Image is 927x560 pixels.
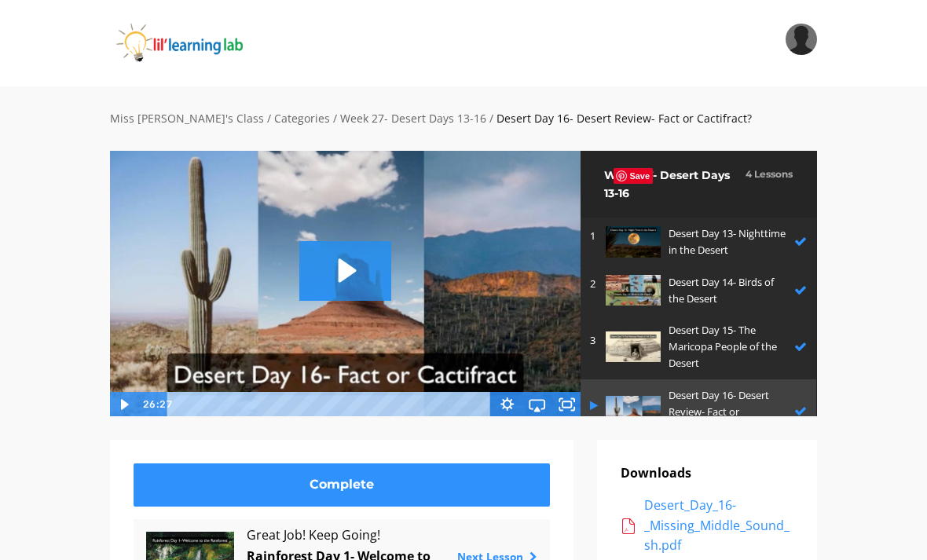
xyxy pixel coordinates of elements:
a: 1 Desert Day 13- Nighttime in the Desert [581,218,816,266]
p: 1 [590,228,598,244]
div: Desert Day 16- Desert Review- Fact or Cactifract? [496,110,752,127]
div: / [267,110,271,127]
button: Show settings menu [492,392,522,417]
button: Play Video: sites/2147505858/video/A67Vfi22SjaYp9rEmRoZ_Desert_Day_16-_Fact_or_Cactifract.mp4 [299,241,391,300]
div: / [333,110,337,127]
button: Airplay [522,392,551,417]
p: 2 [590,276,598,292]
div: Desert_Day_16-_Missing_Middle_Sound_sh.pdf [644,496,793,556]
span: Great Job! Keep Going! [247,525,436,546]
img: 7d0b3d1d4d883f76e30714d3632abb93 [786,24,817,55]
a: Desert_Day_16-_Missing_Middle_Sound_sh.pdf [621,496,793,556]
div: Playbar [178,392,485,417]
h3: 4 Lessons [746,167,793,181]
h2: Week 27- Desert Days 13-16 [604,167,738,202]
a: Miss [PERSON_NAME]'s Class [110,111,264,126]
div: / [489,110,493,127]
p: Desert Day 16- Desert Review- Fact or Cactifract? [669,387,786,436]
p: 3 [590,332,598,349]
p: Desert Day 13- Nighttime in the Desert [669,225,786,258]
button: Fullscreen [551,392,581,417]
p: Downloads [621,463,793,484]
span: Save [614,168,653,184]
a: Categories [274,111,330,126]
img: lAFyfSQGSzldCrjy3Cs3_04D1ACC5-97E1-463A-8BFA-ECB7357343EE.jpeg [606,226,661,257]
img: acrobat.png [621,518,636,534]
a: Week 27- Desert Days 13-16 [340,111,486,126]
img: XNhasL8mRGKAXNvPW6Zj_66002F96-7DE5-40C4-BFFC-29DCAA8DF876.jpeg [606,275,661,306]
img: iJObvVIsTmeLBah9dr2P_logo_360x80.png [110,24,289,63]
p: Desert Day 14- Birds of the Desert [669,274,786,307]
a: 2 Desert Day 14- Birds of the Desert [581,266,816,315]
a: Desert Day 16- Desert Review- Fact or Cactifract? [581,379,816,444]
a: Complete [134,463,550,507]
img: 6z4XYK6ZTN6u9oXVVPjQ_C680F10D-C11D-4283-BED6-ED11463E2E6C.jpeg [606,396,661,426]
img: WpjtTCfWSfCcrMc1x6ed_3E47E2E1-4F1F-4D07-A0FB-FF5CD6E05688.jpeg [606,331,661,362]
a: 3 Desert Day 15- The Maricopa People of the Desert [581,314,816,379]
button: Play Video [109,392,139,417]
p: Desert Day 15- The Maricopa People of the Desert [669,322,786,371]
